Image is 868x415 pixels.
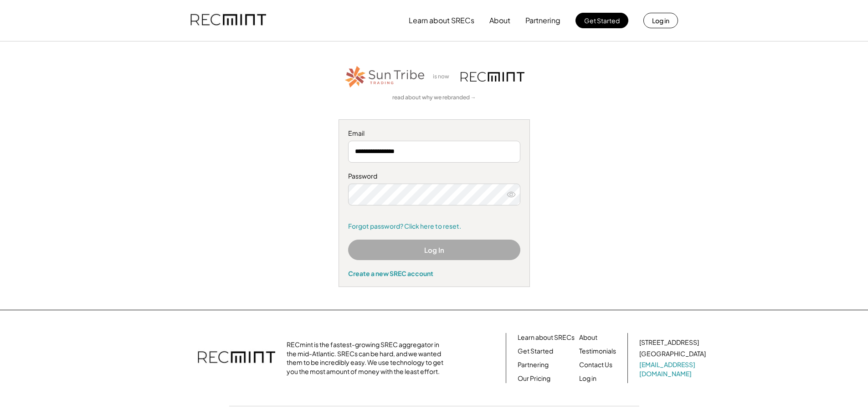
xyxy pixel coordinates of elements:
[348,129,520,138] div: Email
[348,172,520,181] div: Password
[348,222,520,231] a: Forgot password? Click here to reset.
[579,360,612,369] a: Contact Us
[431,73,456,81] div: is now
[461,72,524,82] img: recmint-logotype%403x.png
[344,64,426,89] img: STT_Horizontal_Logo%2B-%2BColor.png
[518,374,550,383] a: Our Pricing
[392,94,476,102] a: read about why we rebranded →
[518,333,575,342] a: Learn about SRECs
[348,240,520,260] button: Log In
[198,342,275,374] img: recmint-logotype%403x.png
[287,340,448,376] div: RECmint is the fastest-growing SREC aggregator in the mid-Atlantic. SRECs can be hard, and we wan...
[190,5,266,36] img: recmint-logotype%403x.png
[489,11,510,30] button: About
[579,333,597,342] a: About
[518,347,553,356] a: Get Started
[643,13,678,28] button: Log in
[639,360,708,378] a: [EMAIL_ADDRESS][DOMAIN_NAME]
[639,338,699,347] div: [STREET_ADDRESS]
[409,11,474,30] button: Learn about SRECs
[525,11,560,30] button: Partnering
[579,347,616,356] a: Testimonials
[348,269,520,277] div: Create a new SREC account
[579,374,596,383] a: Log in
[639,349,706,359] div: [GEOGRAPHIC_DATA]
[518,360,549,369] a: Partnering
[575,13,628,28] button: Get Started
